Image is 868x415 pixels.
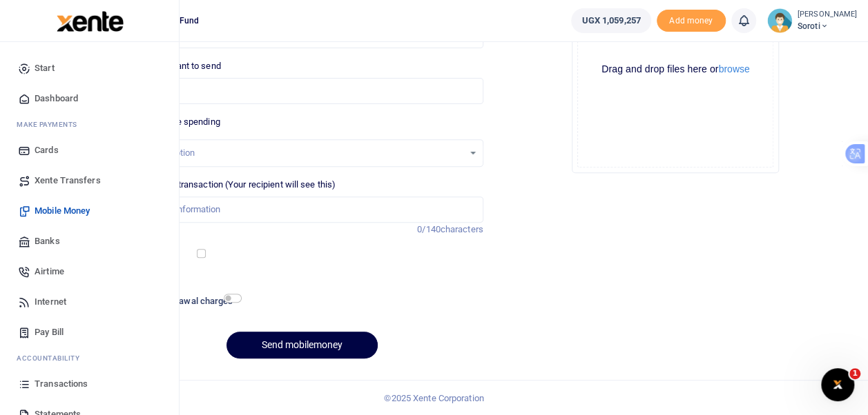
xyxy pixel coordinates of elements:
a: Internet [11,287,168,317]
span: UGX 1,059,257 [581,14,640,28]
input: UGX [120,78,483,104]
span: Internet [35,295,66,309]
span: Start [35,61,55,75]
button: Send mobilemoney [226,332,378,358]
li: M [11,114,168,135]
a: Start [11,53,168,83]
button: browse [718,64,749,74]
input: Enter extra information [120,196,483,223]
span: Mobile Money [35,204,90,218]
label: Memo for this transaction (Your recipient will see this) [120,178,336,192]
span: 1 [849,368,860,379]
span: ake Payments [23,119,77,130]
div: Drag and drop files here or [578,63,773,76]
span: Airtime [35,265,64,279]
a: Banks [11,226,168,256]
span: countability [27,353,79,363]
span: Xente Transfers [35,174,101,188]
span: Add money [657,10,726,32]
iframe: Intercom live chat [821,368,854,401]
span: Dashboard [35,92,78,105]
span: characters [441,224,483,234]
li: Ac [11,347,168,369]
span: Cards [35,143,59,157]
a: Xente Transfers [11,165,168,196]
div: Select an option [131,146,463,160]
a: Mobile Money [11,196,168,226]
a: profile-user [PERSON_NAME] Soroti [767,8,857,33]
a: Airtime [11,256,168,287]
span: 0/140 [417,224,441,234]
span: Pay Bill [35,325,64,339]
img: logo-large [57,11,124,32]
img: profile-user [767,8,792,33]
a: logo-small logo-large logo-large [55,15,124,26]
a: Pay Bill [11,317,168,347]
a: Cards [11,135,168,165]
span: Soroti [798,20,857,32]
li: Wallet ballance [566,8,656,33]
li: Toup your wallet [657,10,726,32]
a: Add money [657,14,726,25]
span: Banks [35,234,60,248]
small: [PERSON_NAME] [798,9,857,21]
span: Transactions [35,377,88,391]
a: Transactions [11,369,168,399]
a: Dashboard [11,83,168,114]
a: UGX 1,059,257 [571,8,650,33]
